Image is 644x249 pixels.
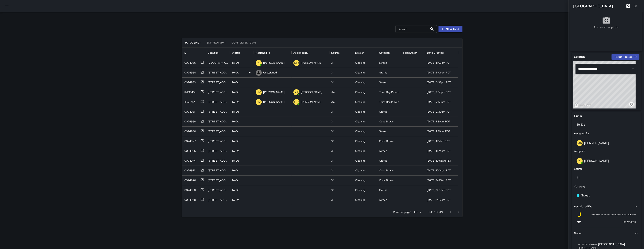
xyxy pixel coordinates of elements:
div: Graffiti [379,110,387,114]
p: To-Do [232,100,239,104]
div: Assigned To [256,47,270,58]
div: Cleaning [355,80,365,84]
div: ID [184,47,186,58]
div: 8/25/2025, 1:30pm PDT [427,129,450,133]
div: 311 [331,159,334,163]
div: 8/25/2025, 11:51am PDT [427,139,450,143]
button: New Task [439,26,462,33]
p: KT [295,90,298,95]
div: 10024970 [182,177,196,182]
div: ID [182,47,206,58]
div: Category [379,47,390,58]
div: 10024968 [182,206,196,212]
div: 100 [413,209,423,215]
div: 311 [331,61,334,65]
p: MR [294,61,299,65]
div: 10024976 [182,147,196,153]
p: To-Do [232,71,239,74]
div: Sweep [379,61,387,65]
div: Graffiti [379,71,387,74]
div: 10024968 [182,187,196,192]
div: 8/25/2025, 11:03pm PDT [427,61,451,65]
div: 311 [331,129,334,133]
div: 10024980 [182,128,196,133]
div: 52 Russ Street [208,120,228,123]
p: [PERSON_NAME] [301,100,322,104]
div: 347 9th Street [208,71,228,74]
p: To-Do [232,129,239,133]
div: 351 9th Street [208,169,228,172]
div: Status [232,47,240,58]
div: 311 [331,110,334,114]
div: 8/25/2025, 10:56am PDT [427,159,452,163]
div: 2b436488 [182,89,196,94]
div: 311 [331,188,334,192]
p: To-Do [232,178,239,182]
p: [PERSON_NAME] [263,100,285,104]
div: Cleaning [355,198,365,202]
div: 8/25/2025, 3:38pm PDT [427,80,451,84]
div: Cleaning [355,110,365,114]
div: 311 [331,169,334,172]
p: To-Do [232,139,239,143]
div: Assigned By [292,47,329,58]
p: To-Do [232,149,239,153]
div: 8/25/2025, 5:06pm PDT [427,71,451,74]
div: 1070 Howard Street [208,90,228,94]
div: Code Brown [379,139,394,143]
div: 33 Gordon Street [208,149,228,153]
div: Cleaning [355,178,365,182]
button: Skipped (99+) [204,38,229,47]
div: 10024974 [182,157,196,163]
div: Code Brown [379,169,394,172]
button: Go to next page [454,208,462,216]
div: Cleaning [355,159,365,163]
div: 10024986 [182,59,196,65]
button: Completed (99+) [229,38,259,47]
div: 8/25/2025, 2:55pm PDT [427,90,451,94]
div: 311 [331,149,334,153]
p: [PERSON_NAME] [263,90,285,94]
div: Date Created [427,47,444,58]
div: Cleaning [355,169,365,172]
p: Unassigned [263,71,277,74]
div: 10024968 [182,196,196,202]
div: Date Created [425,47,458,58]
div: Fixed Asset [401,47,425,58]
div: 10024977 [182,138,196,143]
p: NV [256,100,261,104]
div: 1440 Harrison Street [208,198,228,202]
p: [PERSON_NAME] [301,61,322,65]
p: To-Do [232,188,239,192]
div: Division [353,47,377,58]
div: 311 [331,120,334,123]
div: 526 Natoma Street [208,61,228,65]
div: Cleaning [355,139,365,143]
p: To-Do [232,169,239,172]
div: 10024981 [182,108,195,114]
div: 8/25/2025, 9:27am PDT [427,188,451,192]
p: NV [256,90,261,95]
div: Jia [331,90,335,94]
div: Cleaning [355,129,365,133]
p: [PERSON_NAME] [301,90,322,94]
div: Cleaning [355,71,365,74]
div: 1498 Harrison Street [208,188,228,192]
div: 8/25/2025, 2:53pm PDT [427,100,451,104]
div: Code Brown [379,120,394,123]
div: 8/25/2025, 11:24am PDT [427,149,451,153]
div: 190 8th Street [208,159,228,163]
div: Cleaning [355,149,365,153]
div: 139 Harriet Street [208,110,228,114]
div: Cleaning [355,120,365,123]
div: Cleaning [355,61,365,65]
div: Sweep [379,198,387,202]
div: Graffiti [379,159,387,163]
p: EC [257,61,261,65]
div: Sweep [379,80,387,84]
div: 55 Grace Street [208,178,228,182]
div: 8/25/2025, 9:27am PDT [427,198,451,202]
div: Assigned By [293,47,308,58]
div: Division [355,47,364,58]
button: To-Do (149) [182,38,204,47]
